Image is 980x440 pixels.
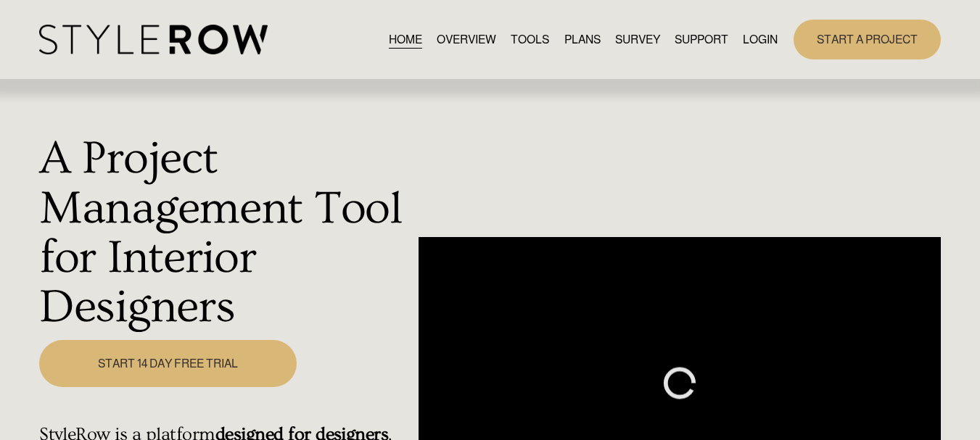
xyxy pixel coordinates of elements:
[675,30,728,49] a: folder dropdown
[389,30,422,49] a: HOME
[39,134,410,332] h1: A Project Management Tool for Interior Designers
[511,30,549,49] a: TOOLS
[564,30,601,49] a: PLANS
[39,25,268,54] img: StyleRow
[743,30,778,49] a: LOGIN
[39,340,297,386] a: START 14 DAY FREE TRIAL
[437,30,496,49] a: OVERVIEW
[675,31,728,49] span: SUPPORT
[615,30,660,49] a: SURVEY
[794,20,941,59] a: START A PROJECT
